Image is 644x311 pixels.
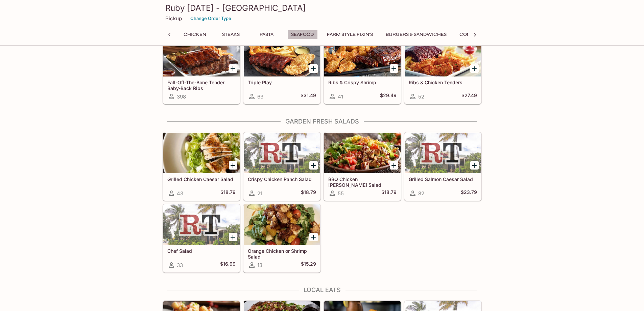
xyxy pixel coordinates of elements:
[165,3,479,13] h3: Ruby [DATE] - [GEOGRAPHIC_DATA]
[220,189,236,197] h5: $18.79
[177,190,183,197] span: 43
[244,36,320,76] div: Triple Play
[382,30,450,39] button: Burgers & Sandwiches
[167,248,236,254] h5: Chef Salad
[418,190,424,197] span: 82
[470,161,479,170] button: Add Grilled Salmon Caesar Salad
[405,36,481,76] div: Ribs & Chicken Tenders
[301,92,316,101] h5: $31.49
[229,161,237,170] button: Add Grilled Chicken Caesar Salad
[409,80,477,85] h5: Ribs & Chicken Tenders
[243,204,320,272] a: Orange Chicken or Shrimp Salad13$15.29
[163,286,482,294] h4: Local Eats
[165,15,182,22] p: Pickup
[380,92,397,101] h5: $29.49
[309,233,318,241] button: Add Orange Chicken or Shrimp Salad
[257,93,263,100] span: 63
[324,36,401,76] div: Ribs & Crispy Shrimp
[309,64,318,73] button: Add Triple Play
[216,30,246,39] button: Steaks
[167,176,236,182] h5: Grilled Chicken Caesar Salad
[163,133,240,173] div: Grilled Chicken Caesar Salad
[244,204,320,245] div: Orange Chicken or Shrimp Salad
[338,93,343,100] span: 41
[163,36,240,104] a: Fall-Off-The-Bone Tender Baby-Back Ribs398
[187,13,234,24] button: Change Order Type
[338,190,344,197] span: 55
[244,133,320,173] div: Crispy Chicken Ranch Salad
[404,132,481,201] a: Grilled Salmon Caesar Salad82$23.79
[163,118,482,125] h4: Garden Fresh Salads
[301,189,316,197] h5: $18.79
[229,233,237,241] button: Add Chef Salad
[248,176,316,182] h5: Crispy Chicken Ranch Salad
[404,36,481,104] a: Ribs & Chicken Tenders52$27.49
[257,190,262,197] span: 21
[287,30,318,39] button: Seafood
[461,189,477,197] h5: $23.79
[324,132,401,201] a: BBQ Chicken [PERSON_NAME] Salad55$18.79
[328,80,397,85] h5: Ribs & Crispy Shrimp
[381,189,397,197] h5: $18.79
[177,93,186,100] span: 398
[243,36,320,104] a: Triple Play63$31.49
[323,30,377,39] button: Farm Style Fixin's
[301,261,316,269] h5: $15.29
[390,161,398,170] button: Add BBQ Chicken Cobb Salad
[248,248,316,259] h5: Orange Chicken or Shrimp Salad
[461,92,477,101] h5: $27.49
[418,93,424,100] span: 52
[248,80,316,85] h5: Triple Play
[328,176,397,187] h5: BBQ Chicken [PERSON_NAME] Salad
[229,64,237,73] button: Add Fall-Off-The-Bone Tender Baby-Back Ribs
[456,30,500,39] button: Combinations
[163,36,240,76] div: Fall-Off-The-Bone Tender Baby-Back Ribs
[324,133,401,173] div: BBQ Chicken Cobb Salad
[390,64,398,73] button: Add Ribs & Crispy Shrimp
[257,262,262,268] span: 13
[220,261,236,269] h5: $16.99
[309,161,318,170] button: Add Crispy Chicken Ranch Salad
[163,132,240,201] a: Grilled Chicken Caesar Salad43$18.79
[163,204,240,245] div: Chef Salad
[405,133,481,173] div: Grilled Salmon Caesar Salad
[167,80,236,91] h5: Fall-Off-The-Bone Tender Baby-Back Ribs
[180,30,210,39] button: Chicken
[177,262,183,268] span: 33
[252,30,282,39] button: Pasta
[409,176,477,182] h5: Grilled Salmon Caesar Salad
[243,132,320,201] a: Crispy Chicken Ranch Salad21$18.79
[163,204,240,272] a: Chef Salad33$16.99
[324,36,401,104] a: Ribs & Crispy Shrimp41$29.49
[470,64,479,73] button: Add Ribs & Chicken Tenders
